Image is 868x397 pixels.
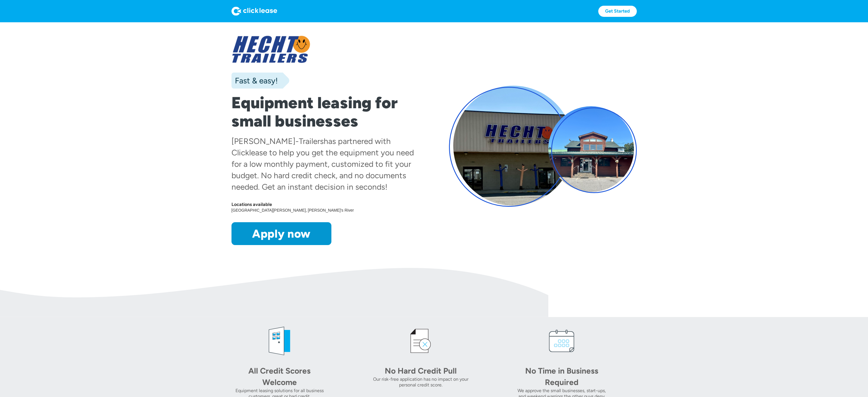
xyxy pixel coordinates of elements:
div: has partnered with Clicklease to help you get the equipment you need for a low monthly payment, c... [231,136,414,192]
img: Logo [231,7,277,16]
img: calendar icon [545,324,579,358]
div: [PERSON_NAME]-Trailers [231,136,324,146]
div: Our risk-free application has no impact on your personal credit score. [372,376,469,388]
div: No Hard Credit Pull [381,365,461,376]
div: No Time in Business Required [522,365,602,388]
div: [GEOGRAPHIC_DATA][PERSON_NAME] [231,207,308,213]
div: [PERSON_NAME]'s River [308,207,355,213]
div: All Credit Scores Welcome [239,365,319,388]
img: credit icon [404,324,438,358]
img: welcome icon [262,324,297,358]
a: Get Started [598,6,637,17]
h1: Equipment leasing for small businesses [231,94,419,130]
a: Apply now [231,222,331,245]
div: Locations available [231,202,419,207]
div: Fast & easy! [231,75,278,86]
